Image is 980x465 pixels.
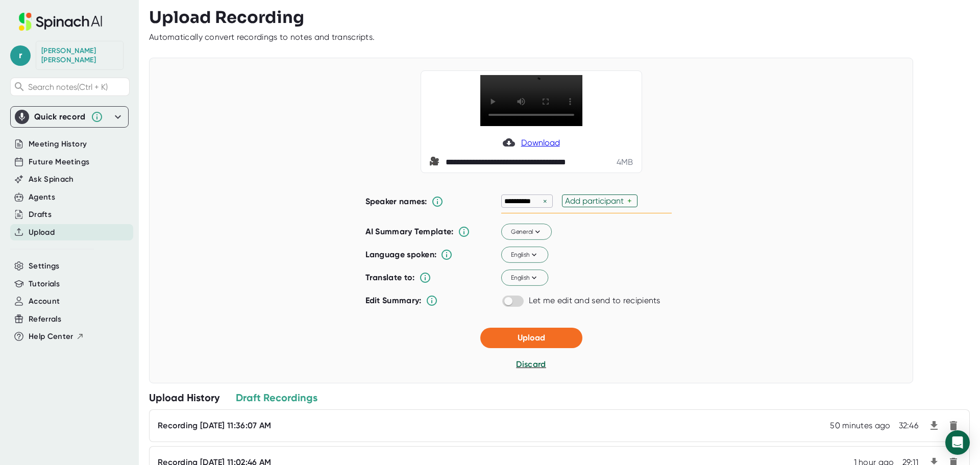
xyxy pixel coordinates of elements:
span: Search notes (Ctrl + K) [28,82,108,92]
div: Ryan Smith [41,46,118,64]
span: r [10,45,31,66]
div: Add participant [565,196,627,206]
button: English [501,247,548,263]
div: 9/2/2025, 11:36:07 AM [830,421,890,431]
div: 4 MB [617,157,633,167]
button: Help Center [29,331,84,342]
span: Help Center [29,331,73,342]
button: Upload [29,227,55,238]
span: Discard [516,359,546,369]
div: + [627,196,634,206]
span: English [510,273,538,282]
span: video [429,156,442,168]
button: Agents [29,191,55,203]
div: Upload History [149,391,219,404]
button: Upload [480,328,582,348]
button: Account [29,296,60,307]
span: Download [521,138,560,148]
button: English [501,270,548,286]
button: Tutorials [29,278,60,290]
b: Speaker names: [365,197,427,206]
b: Edit Summary: [365,296,422,305]
div: Open Intercom Messenger [945,430,970,455]
button: Discard [516,358,546,371]
div: Quick record [34,112,86,122]
button: Meeting History [29,138,87,150]
div: 32:46 [899,421,919,431]
button: Ask Spinach [29,174,74,185]
span: English [510,250,538,259]
button: General [501,224,552,240]
button: Drafts [29,209,52,221]
div: × [541,197,550,206]
div: Quick record [15,107,124,127]
span: Upload [518,333,545,342]
a: Download [503,136,560,149]
div: Recording [DATE] 11:36:07 AM [158,421,271,431]
button: Settings [29,260,60,272]
button: Future Meetings [29,156,89,168]
b: Translate to: [365,273,415,282]
b: Language spoken: [365,250,437,259]
b: AI Summary Template: [365,227,454,237]
div: Automatically convert recordings to notes and transcripts. [149,32,375,42]
span: General [510,227,542,236]
h3: Upload Recording [149,8,970,27]
button: Referrals [29,313,61,325]
div: Let me edit and send to recipients [529,296,660,306]
div: Draft Recordings [236,391,317,404]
